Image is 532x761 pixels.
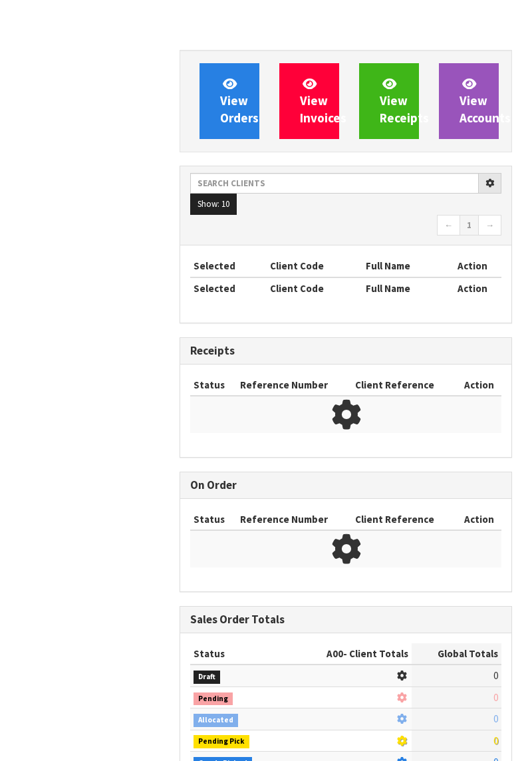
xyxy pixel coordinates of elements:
[460,76,511,126] span: View Accounts
[194,692,233,706] span: Pending
[199,63,259,139] a: ViewOrders
[190,255,267,277] th: Selected
[380,76,429,126] span: View Receipts
[478,215,501,236] a: →
[293,643,412,665] th: - Client Totals
[444,277,501,299] th: Action
[190,215,501,238] nav: Page navigation
[190,277,267,299] th: Selected
[190,375,237,396] th: Status
[190,194,237,215] button: Show: 10
[237,375,352,396] th: Reference Number
[190,509,237,530] th: Status
[437,215,460,236] a: ←
[267,277,362,299] th: Client Code
[362,277,444,299] th: Full Name
[457,509,501,530] th: Action
[279,63,339,139] a: ViewInvoices
[359,63,419,139] a: ViewReceipts
[362,255,444,277] th: Full Name
[267,255,362,277] th: Client Code
[194,671,220,684] span: Draft
[493,712,498,725] span: 0
[237,509,352,530] th: Reference Number
[352,375,457,396] th: Client Reference
[220,76,259,126] span: View Orders
[190,345,501,357] h3: Receipts
[439,63,499,139] a: ViewAccounts
[194,735,249,748] span: Pending Pick
[493,734,498,747] span: 0
[460,215,479,236] a: 1
[190,479,501,492] h3: On Order
[190,613,501,626] h3: Sales Order Totals
[412,643,501,665] th: Global Totals
[457,375,501,396] th: Action
[194,714,238,727] span: Allocated
[327,647,343,660] span: A00
[190,173,479,194] input: Search clients
[352,509,457,530] th: Client Reference
[300,76,346,126] span: View Invoices
[493,691,498,704] span: 0
[444,255,501,277] th: Action
[493,669,498,682] span: 0
[190,643,293,665] th: Status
